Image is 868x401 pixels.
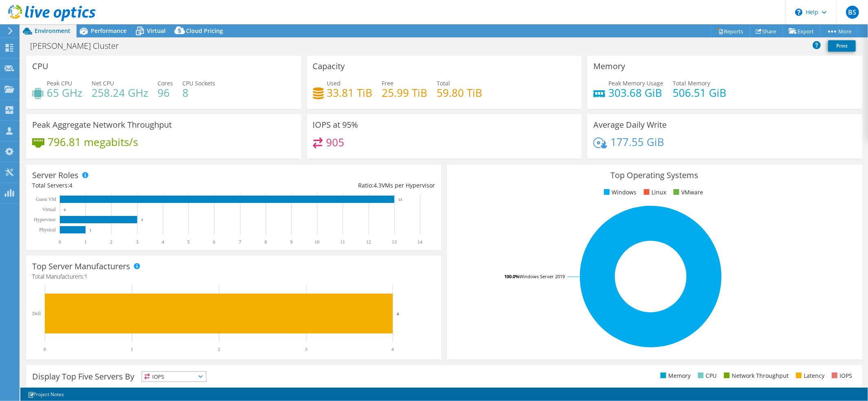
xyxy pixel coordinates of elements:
[593,62,625,71] h3: Memory
[418,239,422,245] text: 14
[437,79,450,87] span: Total
[136,239,138,245] text: 3
[162,239,164,245] text: 4
[608,88,663,97] h4: 303.68 GiB
[642,188,666,197] li: Linux
[34,217,56,222] text: Hypervisor
[397,311,399,316] text: 4
[437,88,483,97] h4: 59.80 TiB
[32,171,79,180] h3: Server Roles
[32,120,172,129] h3: Peak Aggregate Network Throughput
[828,40,856,52] a: Print
[313,120,359,129] h3: IOPS at 95%
[91,27,127,35] span: Performance
[48,137,138,146] h4: 796.81 megabits/s
[602,188,636,197] li: Windows
[39,227,56,233] text: Physical
[453,171,856,180] h3: Top Operating Systems
[673,79,710,87] span: Total Memory
[593,120,667,129] h3: Average Daily Write
[32,181,234,190] div: Total Servers:
[182,79,215,87] span: CPU Sockets
[42,207,56,212] text: Virtual
[305,347,307,352] text: 3
[36,196,56,202] text: Guest VM
[69,181,72,189] span: 4
[326,138,344,147] h4: 905
[59,239,61,245] text: 0
[696,371,717,380] li: CPU
[47,79,72,87] span: Peak CPU
[92,79,114,87] span: Net CPU
[290,239,293,245] text: 9
[671,188,703,197] li: VMware
[673,88,726,97] h4: 506.51 GiB
[218,347,220,352] text: 2
[722,371,789,380] li: Network Throughput
[366,239,371,245] text: 12
[187,239,190,245] text: 5
[846,6,859,19] span: BS
[84,239,87,245] text: 1
[26,41,131,50] h1: [PERSON_NAME] Cluster
[142,372,206,381] span: IOPS
[182,88,215,97] h4: 8
[157,79,173,87] span: Cores
[519,273,565,279] tspan: Windows Server 2019
[750,25,783,37] a: Share
[131,347,133,352] text: 1
[84,272,87,280] span: 1
[64,208,66,212] text: 0
[92,88,148,97] h4: 258.24 GHz
[340,239,345,245] text: 11
[504,273,519,279] tspan: 100.0%
[398,198,402,202] text: 13
[794,371,824,380] li: Latency
[44,347,46,352] text: 0
[610,137,664,146] h4: 177.55 GiB
[147,27,166,35] span: Virtual
[213,239,215,245] text: 6
[32,311,41,316] text: Dell
[22,389,70,399] a: Project Notes
[239,239,241,245] text: 7
[157,88,173,97] h4: 96
[820,25,858,37] a: More
[382,88,428,97] h4: 25.99 TiB
[374,181,382,189] span: 4.3
[392,239,397,245] text: 13
[608,79,663,87] span: Peak Memory Usage
[315,239,319,245] text: 10
[47,88,82,97] h4: 65 GHz
[391,347,394,352] text: 4
[32,262,130,271] h3: Top Server Manufacturers
[327,79,341,87] span: Used
[265,239,267,245] text: 8
[32,272,435,281] h4: Total Manufacturers:
[711,25,750,37] a: Reports
[90,228,92,232] text: 1
[141,218,143,222] text: 3
[186,27,223,35] span: Cloud Pricing
[830,371,852,380] li: IOPS
[783,25,820,37] a: Export
[35,27,70,35] span: Environment
[110,239,112,245] text: 2
[658,371,691,380] li: Memory
[234,181,435,190] div: Ratio: VMs per Hypervisor
[327,88,373,97] h4: 33.81 TiB
[382,79,394,87] span: Free
[313,62,345,71] h3: Capacity
[795,9,802,16] svg: \n
[32,62,48,71] h3: CPU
